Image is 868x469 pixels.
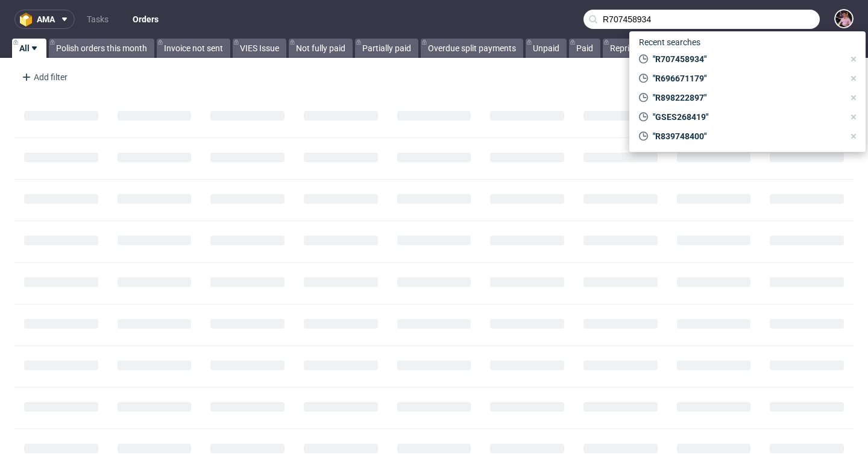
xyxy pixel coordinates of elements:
[289,39,353,58] a: Not fully paid
[603,39,644,58] a: Reprint
[37,15,55,24] span: ama
[49,39,154,58] a: Polish orders this month
[526,39,567,58] a: Unpaid
[648,53,844,65] span: "R707458934"
[648,72,844,84] span: "R696671179"
[355,39,418,58] a: Partially paid
[569,39,600,58] a: Paid
[648,111,844,123] span: "GSES268419"
[17,68,70,87] div: Add filter
[14,10,75,29] button: ama
[421,39,523,58] a: Overdue split payments
[20,13,37,27] img: logo
[125,10,166,29] a: Orders
[835,10,852,27] img: Aleks Ziemkowski
[233,39,286,58] a: VIES Issue
[648,130,844,142] span: "R839748400"
[648,92,844,104] span: "R898222897"
[634,33,705,52] span: Recent searches
[80,10,116,29] a: Tasks
[157,39,230,58] a: Invoice not sent
[12,39,46,58] a: All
